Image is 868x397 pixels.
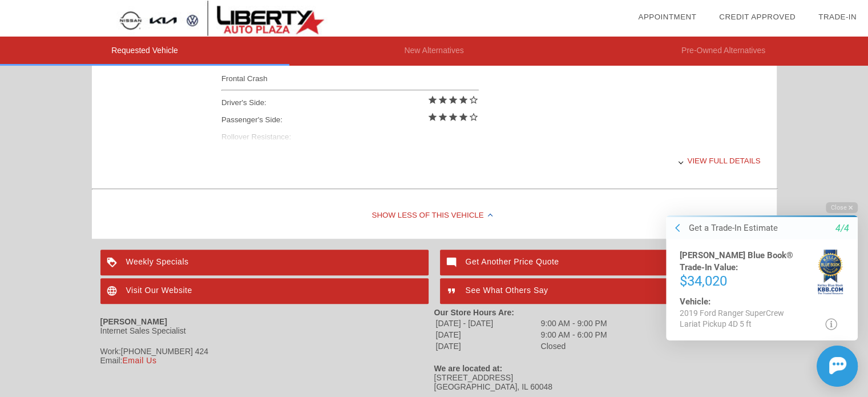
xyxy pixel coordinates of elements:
a: Trade-In [818,13,857,21]
td: [DATE] - [DATE] [435,318,539,328]
i: star [448,112,458,122]
a: Email Us [122,356,156,365]
td: [DATE] [435,330,539,340]
i: star_border [469,112,479,122]
li: New Alternatives [289,37,579,66]
a: Appointment [638,13,696,21]
a: Get Another Price Quote [440,250,768,275]
i: star [458,112,469,122]
div: Show Less of this Vehicle [92,193,777,239]
div: Passenger's Side: [221,111,479,129]
div: Internet Sales Specialist [100,326,434,335]
img: ic_language_white_24dp_2x.png [100,278,126,304]
img: ic_loyalty_white_24dp_2x.png [100,250,126,275]
i: star [458,95,469,105]
i: star [427,95,438,105]
i: star [427,112,438,122]
td: Closed [540,341,608,351]
a: Weekly Specials [100,250,429,275]
i: star [438,112,448,122]
a: See What Others Say [440,278,768,304]
div: Frontal Crash [221,71,479,86]
strong: Our Store Hours Are: [434,308,514,317]
div: [STREET_ADDRESS] [GEOGRAPHIC_DATA], IL 60048 [434,373,768,391]
a: Visit Our Website [100,278,429,304]
a: Credit Approved [719,13,796,21]
div: Work: [100,347,434,356]
td: 9:00 AM - 9:00 PM [540,318,608,328]
div: Email: [100,356,434,365]
div: View full details [221,147,761,175]
iframe: Chat Assistance [642,194,868,397]
td: 9:00 AM - 6:00 PM [540,330,608,340]
span: [PHONE_NUMBER] 424 [121,347,208,356]
i: star [448,95,458,105]
li: Pre-Owned Alternatives [579,37,868,66]
strong: [PERSON_NAME] [100,317,167,326]
img: ic_mode_comment_white_24dp_2x.png [440,250,466,275]
td: [DATE] [435,341,539,351]
strong: We are located at: [434,364,503,373]
img: ic_format_quote_white_24dp_2x.png [440,278,466,304]
div: Driver's Side: [221,94,479,111]
i: star [438,95,448,105]
i: star_border [469,95,479,105]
